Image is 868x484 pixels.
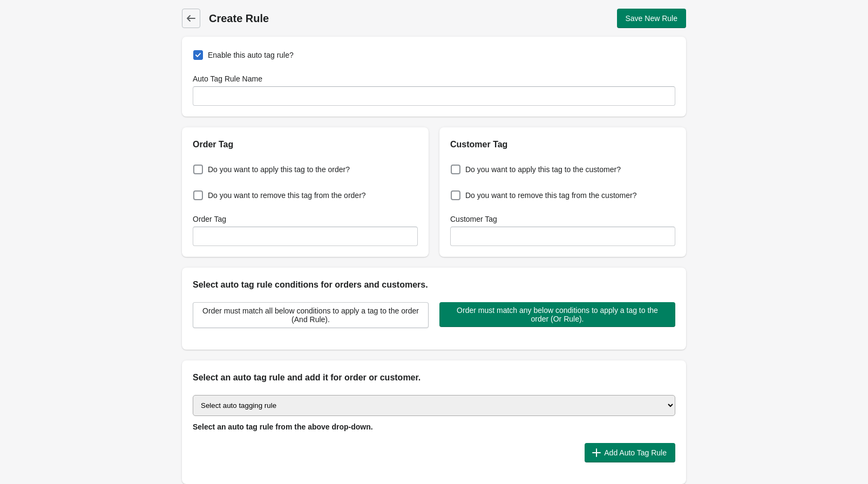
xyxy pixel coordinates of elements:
[202,306,419,324] span: Order must match all below conditions to apply a tag to the order (And Rule).
[465,190,636,201] span: Do you want to remove this tag from the customer?
[626,14,678,23] span: Save New Rule
[465,164,621,175] span: Do you want to apply this tag to the customer?
[193,138,418,151] h2: Order Tag
[585,443,675,462] button: Add Auto Tag Rule
[193,73,262,84] label: Auto Tag Rule Name
[193,278,675,291] h2: Select auto tag rule conditions for orders and customers.
[193,214,226,224] label: Order Tag
[450,214,497,224] label: Customer Tag
[604,448,667,457] span: Add Auto Tag Rule
[439,302,675,327] button: Order must match any below conditions to apply a tag to the order (Or Rule).
[193,371,675,384] h2: Select an auto tag rule and add it for order or customer.
[208,50,294,60] span: Enable this auto tag rule?
[450,138,675,151] h2: Customer Tag
[193,422,373,431] span: Select an auto tag rule from the above drop-down.
[208,190,366,201] span: Do you want to remove this tag from the order?
[209,11,434,26] h1: Create Rule
[208,164,350,175] span: Do you want to apply this tag to the order?
[617,9,687,28] button: Save New Rule
[448,306,667,323] span: Order must match any below conditions to apply a tag to the order (Or Rule).
[193,302,429,328] button: Order must match all below conditions to apply a tag to the order (And Rule).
